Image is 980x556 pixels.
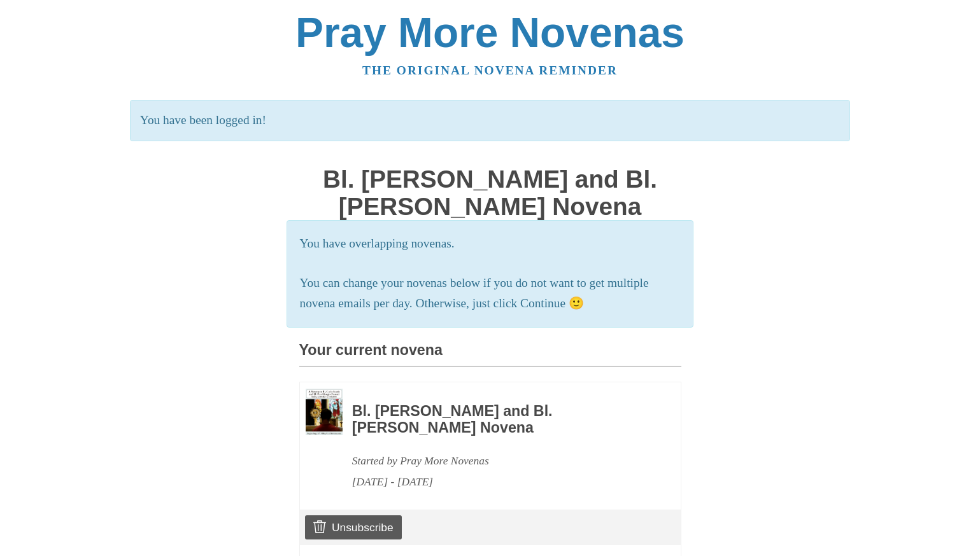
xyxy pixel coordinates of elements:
p: You have been logged in! [130,100,850,141]
div: [DATE] - [DATE] [352,471,646,492]
p: You have overlapping novenas. [300,233,681,254]
p: You can change your novenas below if you do not want to get multiple novena emails per day. Other... [300,273,681,315]
h3: Bl. [PERSON_NAME] and Bl. [PERSON_NAME] Novena [352,403,646,436]
a: The original novena reminder [362,64,618,77]
a: Unsubscribe [305,515,401,539]
a: Pray More Novenas [295,9,685,56]
h1: Bl. [PERSON_NAME] and Bl. [PERSON_NAME] Novena [299,166,681,220]
img: Novena image [306,389,343,435]
h3: Your current novena [299,342,681,367]
div: Started by Pray More Novenas [352,450,646,471]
